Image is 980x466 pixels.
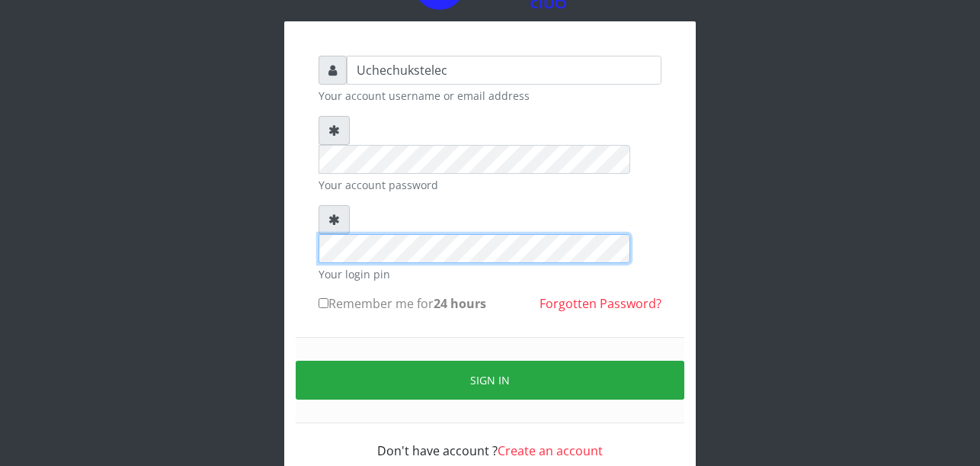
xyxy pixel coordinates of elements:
[319,294,486,313] label: Remember me for
[347,56,661,85] input: Username or email address
[319,298,328,308] input: Remember me for24 hours
[319,177,661,193] small: Your account password
[319,423,661,460] div: Don't have account ?
[498,442,603,459] a: Create an account
[540,295,661,312] a: Forgotten Password?
[296,361,684,400] button: Sign in
[319,88,661,104] small: Your account username or email address
[434,295,486,312] b: 24 hours
[319,266,661,282] small: Your login pin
